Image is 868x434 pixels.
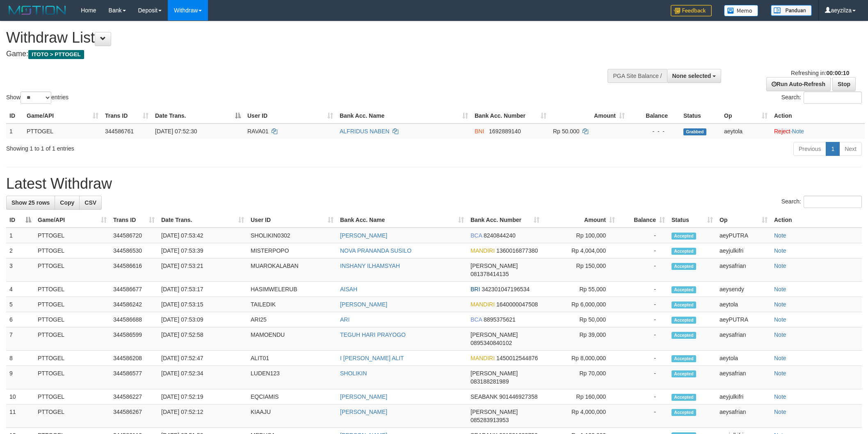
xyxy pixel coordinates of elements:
[482,286,530,292] span: Copy 342301047196534 to clipboard
[716,282,771,297] td: aeysendy
[543,243,618,258] td: Rp 4,004,000
[804,196,862,208] input: Search:
[672,233,696,240] span: Accepted
[543,389,618,404] td: Rp 160,000
[721,123,771,139] td: aeytola
[680,108,721,123] th: Status
[774,286,786,292] a: Note
[543,366,618,389] td: Rp 70,000
[618,243,668,258] td: -
[471,316,482,323] span: BCA
[496,247,538,254] span: Copy 1360016877380 to clipboard
[774,316,786,323] a: Note
[771,212,862,228] th: Action
[618,282,668,297] td: -
[672,394,696,401] span: Accepted
[672,73,711,79] span: None selected
[11,199,50,206] span: Show 25 rows
[618,228,668,243] td: -
[471,331,518,338] span: [PERSON_NAME]
[6,404,34,428] td: 11
[471,370,518,377] span: [PERSON_NAME]
[6,297,34,312] td: 5
[543,282,618,297] td: Rp 55,000
[672,355,696,362] span: Accepted
[6,243,34,258] td: 2
[672,248,696,255] span: Accepted
[774,393,786,400] a: Note
[110,212,158,228] th: Trans ID: activate to sort column ascending
[672,302,696,308] span: Accepted
[247,389,337,404] td: EQCIAMIS
[771,123,865,139] td: ·
[716,258,771,282] td: aeysafrian
[543,258,618,282] td: Rp 150,000
[618,258,668,282] td: -
[158,282,247,297] td: [DATE] 07:53:17
[774,370,786,377] a: Note
[340,409,387,415] a: [PERSON_NAME]
[672,263,696,270] span: Accepted
[6,389,34,404] td: 10
[672,370,696,377] span: Accepted
[34,366,110,389] td: PTTOGEL
[21,91,51,104] select: Showentries
[158,351,247,366] td: [DATE] 07:52:47
[34,389,110,404] td: PTTOGEL
[110,366,158,389] td: 344586577
[716,228,771,243] td: aeyPUTRA
[110,258,158,282] td: 344586616
[247,228,337,243] td: SHOLIKIN0302
[60,199,74,206] span: Copy
[471,108,550,123] th: Bank Acc. Number: activate to sort column ascending
[489,128,521,135] span: Copy 1692889140 to clipboard
[34,282,110,297] td: PTTOGEL
[543,297,618,312] td: Rp 6,000,000
[247,312,337,327] td: ARI25
[832,77,856,91] a: Stop
[716,389,771,404] td: aeyjulkifri
[543,212,618,228] th: Amount: activate to sort column ascending
[34,228,110,243] td: PTTOGEL
[340,247,411,254] a: NOVA PRANANDA SUSILO
[247,128,269,135] span: RAVA01
[34,312,110,327] td: PTTOGEL
[618,327,668,351] td: -
[102,108,152,123] th: Trans ID: activate to sort column ascending
[543,312,618,327] td: Rp 50,000
[340,316,349,323] a: ARI
[34,243,110,258] td: PTTOGEL
[667,69,722,83] button: None selected
[471,378,509,385] span: Copy 083188281989 to clipboard
[543,228,618,243] td: Rp 100,000
[774,247,786,254] a: Note
[6,366,34,389] td: 9
[618,351,668,366] td: -
[247,243,337,258] td: MISTERPOPO
[105,128,134,135] span: 344586761
[158,327,247,351] td: [DATE] 07:52:58
[247,351,337,366] td: ALIT01
[774,301,786,308] a: Note
[774,331,786,338] a: Note
[771,5,812,16] img: panduan.png
[496,301,538,308] span: Copy 1640000047508 to clipboard
[110,282,158,297] td: 344586677
[247,404,337,428] td: KIAAJU
[471,409,518,415] span: [PERSON_NAME]
[6,327,34,351] td: 7
[152,108,244,123] th: Date Trans.: activate to sort column descending
[716,327,771,351] td: aeysafrian
[496,355,538,361] span: Copy 1450012544876 to clipboard
[6,141,356,153] div: Showing 1 to 1 of 1 entries
[158,228,247,243] td: [DATE] 07:53:42
[247,212,337,228] th: User ID: activate to sort column ascending
[774,355,786,361] a: Note
[672,332,696,339] span: Accepted
[28,50,84,59] span: ITOTO > PTTOGEL
[158,212,247,228] th: Date Trans.: activate to sort column ascending
[672,286,696,293] span: Accepted
[618,312,668,327] td: -
[774,263,786,269] a: Note
[484,316,516,323] span: Copy 8895375621 to clipboard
